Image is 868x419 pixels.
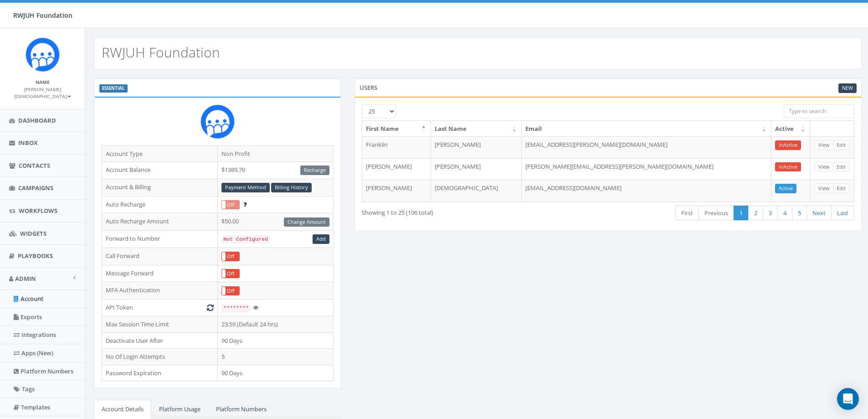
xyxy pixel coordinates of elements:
img: Rally_platform_Icon_1.png [26,37,60,72]
th: Active: activate to sort column ascending [771,121,810,137]
td: Franklin [362,136,431,158]
a: Previous [699,206,734,221]
a: Platform Numbers [209,400,274,419]
a: 4 [777,206,792,221]
label: Off [222,287,239,295]
a: Account Details [94,400,151,419]
div: Open Intercom Messenger [837,388,859,410]
td: Account & Billing [102,179,218,196]
a: InActive [775,162,801,172]
td: Account Balance [102,162,218,179]
a: Add [313,234,329,244]
div: Showing 1 to 25 (106 total) [362,205,559,217]
a: Platform Usage [152,400,208,419]
a: Edit [833,140,849,150]
span: Contacts [19,161,50,170]
a: View [815,140,833,150]
td: Max Session Time Limit [102,316,218,332]
a: New [838,83,857,93]
td: $50.00 [218,213,334,231]
a: [PERSON_NAME][DEMOGRAPHIC_DATA] [14,85,71,100]
td: Call Forward [102,248,218,265]
td: API Token [102,300,218,316]
td: Auto Recharge [102,196,218,213]
a: View [815,184,833,193]
td: No Of Login Attempts [102,349,218,365]
td: [PERSON_NAME] [362,180,431,202]
td: Message Forward [102,265,218,282]
a: Edit [833,162,849,172]
a: Payment Method [221,183,270,192]
a: Last [831,206,854,221]
th: First Name: activate to sort column descending [362,121,431,137]
span: Admin [15,274,36,283]
span: Enable to prevent campaign failure. [243,200,247,208]
a: Active [775,184,796,193]
input: Type to search [784,104,854,118]
label: Off [222,201,239,209]
a: Billing History [271,183,312,192]
td: Forward to Number [102,231,218,248]
span: Dashboard [18,116,56,124]
a: 5 [792,206,807,221]
td: 90 Days [218,365,334,381]
td: [PERSON_NAME] [431,136,522,158]
code: Not Configured [221,235,270,243]
td: [EMAIL_ADDRESS][DOMAIN_NAME] [522,180,771,202]
td: MFA Authentication [102,282,218,300]
th: Email: activate to sort column ascending [522,121,771,137]
small: [PERSON_NAME][DEMOGRAPHIC_DATA] [14,86,71,100]
a: First [675,206,699,221]
td: [PERSON_NAME] [362,158,431,180]
h2: RWJUH Foundation [102,45,220,60]
a: 2 [748,206,763,221]
span: Widgets [20,229,46,238]
td: [PERSON_NAME] [431,158,522,180]
td: [DEMOGRAPHIC_DATA] [431,180,522,202]
td: Non Profit [218,145,334,162]
img: Rally_platform_Icon_1.png [200,104,235,139]
th: Last Name: activate to sort column ascending [431,121,522,137]
div: OnOff [221,200,240,210]
div: OnOff [221,252,240,261]
span: Playbooks [18,252,53,260]
label: ESSENTIAL [99,84,128,93]
label: Off [222,269,239,278]
a: 1 [734,206,749,221]
span: Inbox [18,139,38,147]
div: OnOff [221,286,240,296]
span: Campaigns [18,184,53,192]
label: Off [222,252,239,261]
td: 23:59 (Default 24 hrs) [218,316,334,332]
td: [PERSON_NAME][EMAIL_ADDRESS][PERSON_NAME][DOMAIN_NAME] [522,158,771,180]
td: Account Type [102,145,218,162]
span: Workflows [19,207,57,215]
td: [EMAIL_ADDRESS][PERSON_NAME][DOMAIN_NAME] [522,136,771,158]
div: Users [354,78,862,97]
small: Name [36,79,50,85]
td: Deactivate User After [102,332,218,349]
td: 90 Days [218,332,334,349]
td: Password Expiration [102,365,218,381]
span: RWJUH Foundation [13,11,72,20]
td: $1389.70 [218,162,334,179]
a: Next [806,206,832,221]
a: 3 [763,206,778,221]
i: Generate New Token [207,305,214,310]
a: Edit [833,184,849,193]
a: View [815,162,833,172]
div: OnOff [221,269,240,279]
td: Auto Recharge Amount [102,213,218,231]
a: InActive [775,140,801,150]
td: 5 [218,349,334,365]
